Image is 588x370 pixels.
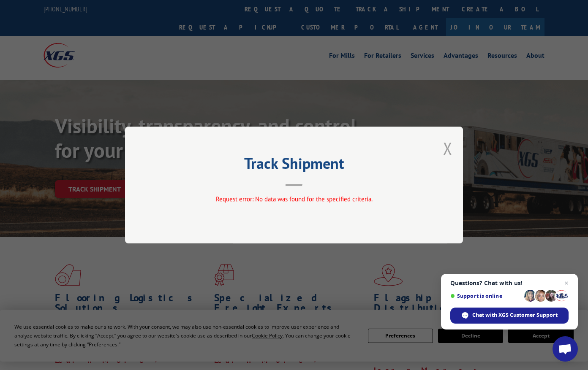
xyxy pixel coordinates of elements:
[472,311,558,319] span: Chat with XGS Customer Support
[167,157,421,173] h2: Track Shipment
[216,195,373,203] span: Request error: No data was found for the specified criteria.
[553,336,578,362] a: Open chat
[443,137,452,159] button: Close modal
[450,308,569,324] span: Chat with XGS Customer Support
[450,280,569,286] span: Questions? Chat with us!
[450,293,521,299] span: Support is online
